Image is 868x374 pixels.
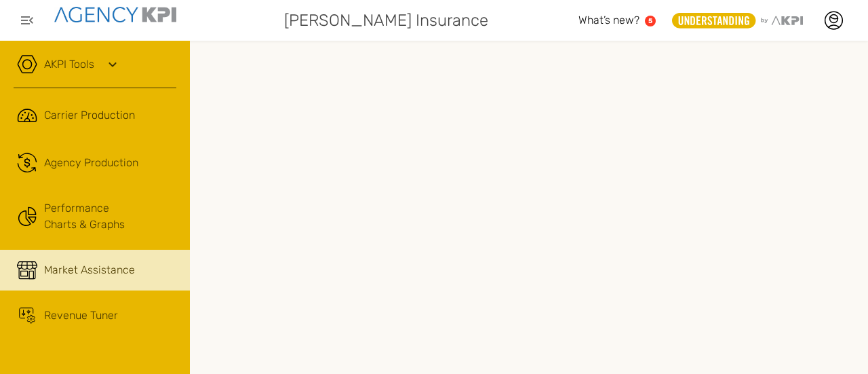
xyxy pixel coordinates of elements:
[44,262,135,278] span: Market Assistance
[44,56,94,73] a: AKPI Tools
[578,14,639,26] span: What’s new?
[44,155,138,171] span: Agency Production
[44,107,135,124] span: Carrier Production
[44,307,118,324] span: Revenue Tuner
[284,8,488,33] span: [PERSON_NAME] Insurance
[645,16,656,26] a: 5
[648,17,652,24] text: 5
[54,7,176,22] img: agencykpi-logo-550x69-2d9e3fa8.png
